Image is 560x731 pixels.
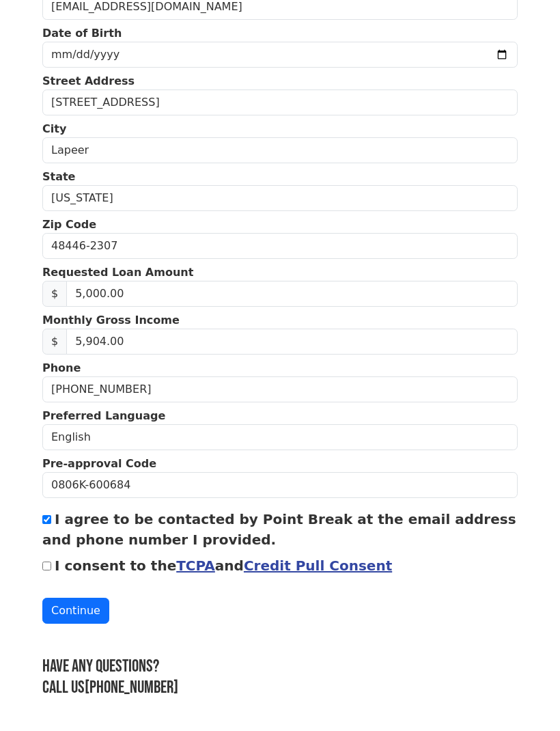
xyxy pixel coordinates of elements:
[55,558,392,575] label: I consent to the and
[66,329,518,355] input: Monthly Gross Income
[42,75,135,88] strong: Street Address
[42,313,518,329] p: Monthly Gross Income
[42,90,518,116] input: Street Address
[42,678,518,700] h3: Call us
[42,123,66,136] strong: City
[42,266,193,279] strong: Requested Loan Amount
[42,473,518,499] input: Pre-approval Code
[176,558,215,575] a: TCPA
[66,281,518,307] input: Requested Loan Amount
[42,410,165,423] strong: Preferred Language
[42,512,516,549] label: I agree to be contacted by Point Break at the email address and phone number I provided.
[42,171,75,184] strong: State
[42,598,109,624] button: Continue
[85,678,178,699] a: [PHONE_NUMBER]
[42,657,518,678] h3: Have any questions?
[42,219,96,232] strong: Zip Code
[42,329,67,355] span: $
[42,362,81,375] strong: Phone
[42,138,518,164] input: City
[42,377,518,403] input: Phone
[42,27,122,40] strong: Date of Birth
[42,458,156,471] strong: Pre-approval Code
[42,234,518,260] input: Zip Code
[244,558,392,575] a: Credit Pull Consent
[42,281,67,307] span: $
